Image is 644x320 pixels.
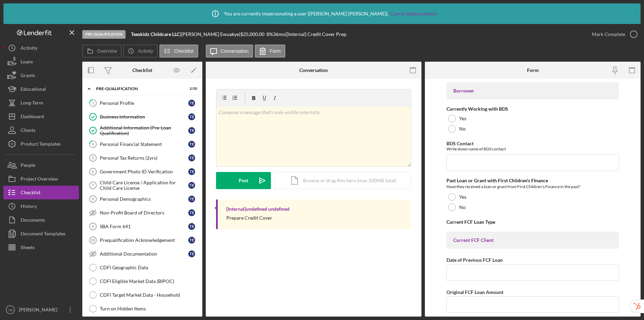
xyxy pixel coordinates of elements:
tspan: 10 [91,238,95,242]
a: 7Child Care License / Application for Child Care LicenseTE [86,179,199,192]
div: Grants [21,69,35,84]
label: No [459,205,466,210]
div: Loans [21,55,33,70]
div: Current FCF Loan Type [446,219,619,225]
label: Conversation [220,48,249,54]
div: [PERSON_NAME] [17,303,62,318]
div: Pre-Qualification [82,30,126,39]
a: CDFI Target Market Data - Household [86,288,199,302]
a: 6Government Photo ID VerificationTE [86,165,199,179]
div: Personal Demographics [100,196,188,202]
a: CDFI Eligible Market Data (BIPOC) [86,274,199,288]
div: You are currently impersonating a user ( [PERSON_NAME] [PERSON_NAME] ). [207,5,437,22]
a: 4Personal Financial StatementTE [86,137,199,151]
a: CDFI Geographic Data [86,261,199,274]
div: 8 % [266,32,273,37]
button: History [3,199,79,213]
button: AB[PERSON_NAME] [3,303,79,317]
div: T E [188,237,195,244]
tspan: 4 [92,142,94,146]
a: Non-Profit Board of DirectorsTE [86,206,199,220]
button: Document Templates [3,227,79,241]
button: Dashboard [3,110,79,123]
div: 36 mo [273,32,285,37]
div: Additional Information (Pre-Loan Qualification) [100,125,188,136]
div: T E [188,155,195,161]
div: Product Templates [21,137,61,152]
div: Currently Working with BDS [446,106,619,112]
button: Checklist [159,45,198,58]
label: Activity [138,48,153,54]
div: T E [188,113,195,120]
div: Educational [21,82,46,98]
div: Non-Profit Board of Directors [100,210,188,216]
label: Original FCF Loan Amount [446,289,503,295]
div: [PERSON_NAME] Ewuakye | [181,32,240,37]
button: Long-Term [3,96,79,110]
text: AB [8,308,13,312]
div: Long-Term [21,96,43,111]
div: Clients [21,123,35,139]
div: Have they received a loan or grant from First Children's Finance in the past? [446,183,619,190]
div: T E [188,100,195,107]
a: 10Prequalification AcknowledgementTE [86,233,199,247]
tspan: 7 [92,183,94,187]
div: History [21,199,37,215]
tspan: 5 [92,156,94,160]
div: Personal Tax Returns (2yrs) [100,155,188,161]
div: Pre-Qualification [96,87,180,91]
div: Business Information [100,114,188,120]
div: T E [188,223,195,230]
button: Loans [3,55,79,69]
div: T E [188,127,195,134]
button: Activity [123,45,157,58]
div: Project Overview [21,172,58,187]
div: Documents [21,213,45,229]
label: Overview [97,48,117,54]
div: 2 / 20 [185,87,197,91]
div: People [21,158,35,174]
div: T E [188,209,195,216]
label: No [459,126,466,132]
div: | [131,32,181,37]
div: Turn on Hidden Items [100,306,199,311]
div: Past Loan or Grant with First Children's FInance [446,178,619,183]
div: Dashboard [21,110,44,125]
a: 5Personal Tax Returns (2yrs)TE [86,151,199,165]
button: Project Overview [3,172,79,186]
button: Clients [3,123,79,137]
label: Yes [459,116,466,121]
div: Borrower [453,88,612,94]
div: Prequalification Acknowledgement [100,237,188,243]
div: T E [188,168,195,175]
div: Conversation [299,67,328,73]
div: Government Photo ID Verification [100,169,188,174]
div: Sheets [21,241,35,256]
button: Educational [3,82,79,96]
div: CDFI Geographic Data [100,265,199,270]
label: Yes [459,194,466,200]
button: Checklist [3,186,79,199]
a: Activity [3,41,79,55]
div: Personal Profile [100,100,188,106]
button: Form [255,45,285,58]
tspan: 8 [92,197,94,201]
div: CDFI Target Market Data - Household [100,292,199,298]
a: 8Personal DemographicsTE [86,192,199,206]
a: Sheets [3,241,79,254]
a: Product Templates [3,137,79,151]
div: Current FCF Client [453,237,612,243]
a: 1Personal ProfileTE [86,96,199,110]
div: Activity [21,41,37,57]
div: T E [188,182,195,189]
div: | [Internal] Credit Cover Prep [285,32,346,37]
tspan: 6 [92,170,94,174]
div: Child Care License / Application for Child Care License [100,180,188,191]
button: Mark Complete [585,27,641,41]
a: Cancel Impersonation [390,11,437,16]
div: Personal Financial Statement [100,141,188,147]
